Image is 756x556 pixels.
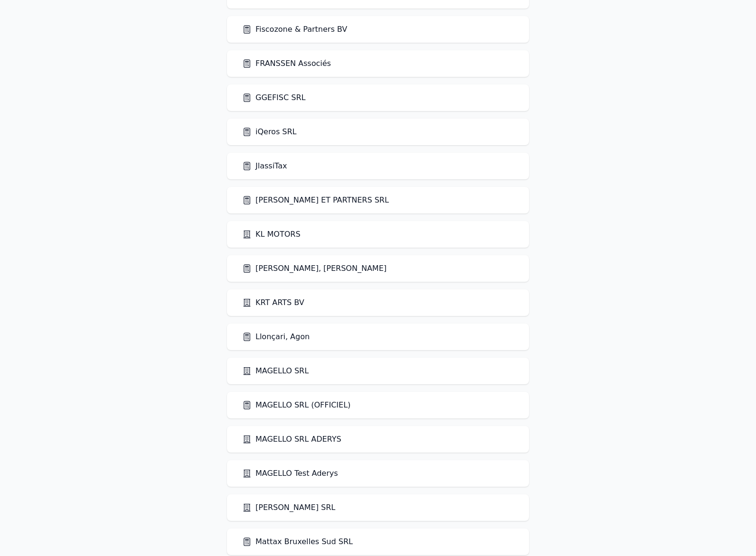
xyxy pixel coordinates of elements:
[242,536,353,547] a: Mattax Bruxelles Sud SRL
[242,160,287,172] a: JlassiTax
[242,434,341,445] a: MAGELLO SRL ADERYS
[242,229,301,240] a: KL MOTORS
[242,399,350,411] a: MAGELLO SRL (OFFICIEL)
[242,58,331,69] a: FRANSSEN Associés
[242,297,304,308] a: KRT ARTS BV
[242,126,297,138] a: iQeros SRL
[242,468,338,479] a: MAGELLO Test Aderys
[242,263,387,274] a: [PERSON_NAME], [PERSON_NAME]
[242,365,309,377] a: MAGELLO SRL
[242,24,347,35] a: Fiscozone & Partners BV
[242,92,305,103] a: GGEFISC SRL
[242,195,389,206] a: [PERSON_NAME] ET PARTNERS SRL
[242,502,335,513] a: [PERSON_NAME] SRL
[242,331,310,343] a: Llonçari, Agon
